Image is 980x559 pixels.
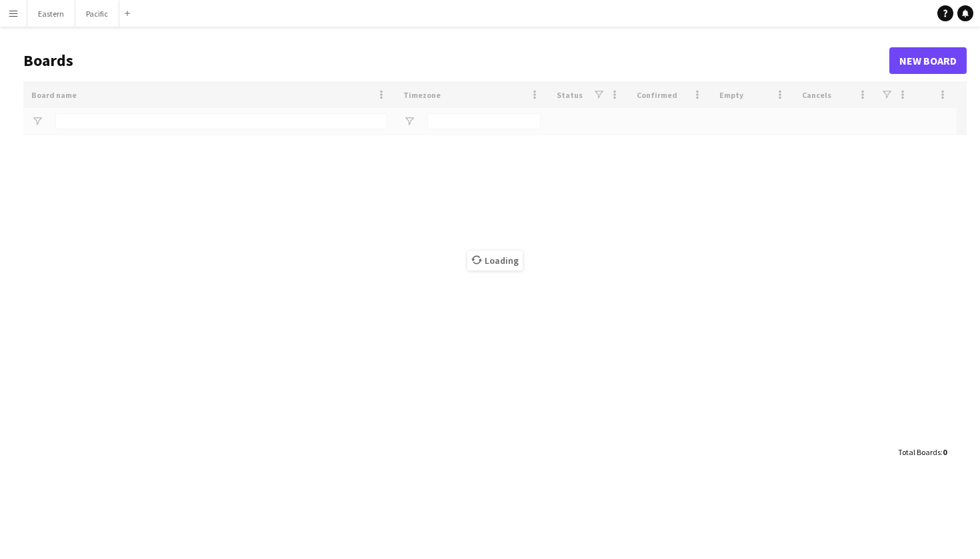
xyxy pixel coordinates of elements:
[27,1,75,27] button: Eastern
[889,47,967,74] a: New Board
[23,51,889,71] h1: Boards
[898,447,941,457] span: Total Boards
[898,439,947,465] div: :
[75,1,119,27] button: Pacific
[467,251,523,271] span: Loading
[943,447,947,457] span: 0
